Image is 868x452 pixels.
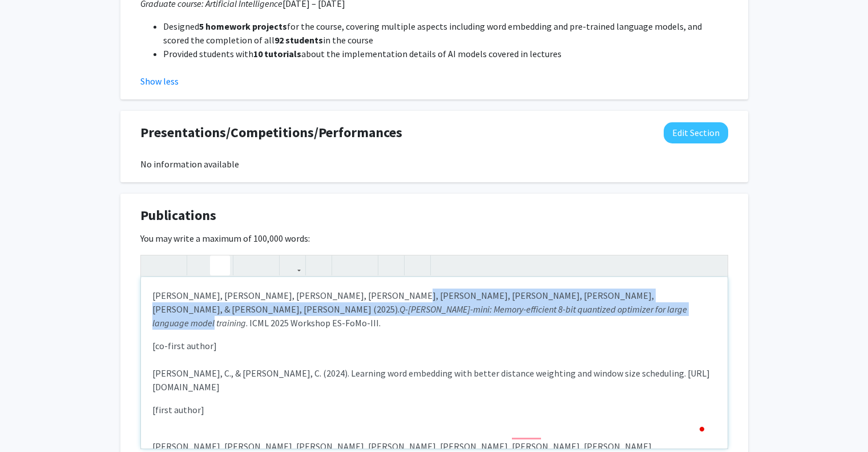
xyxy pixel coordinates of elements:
[355,255,375,275] button: Ordered list
[140,122,402,143] span: Presentations/Competitions/Performances
[256,255,276,275] button: Subscript
[141,277,728,449] div: To enrich screen reader interactions, please activate Accessibility in Grammarly extension settings
[210,255,230,275] button: Emphasis (Ctrl + I)
[163,19,728,47] li: Designed for the course, covering multiple aspects including word embedding and pre-trained langu...
[140,231,310,245] label: You may write a maximum of 100,000 words:
[282,255,302,275] button: Link
[9,401,49,443] iframe: Chat
[140,205,216,226] span: Publications
[152,366,716,394] p: [PERSON_NAME], C., & [PERSON_NAME], C. (2024). Learning word embedding with better distance weigh...
[140,157,728,171] div: No information available
[152,303,687,329] em: Q-[PERSON_NAME]-mini: Memory-efficient 8-bit quantized optimizer for large language model training
[144,255,164,275] button: Undo (Ctrl + Z)
[236,255,256,275] button: Superscript
[152,289,716,330] p: [PERSON_NAME], [PERSON_NAME], [PERSON_NAME], [PERSON_NAME], [PERSON_NAME], [PERSON_NAME], [PERSON...
[309,255,329,275] button: Insert Image
[140,74,179,88] button: Show less
[407,255,427,275] button: Insert horizontal rule
[705,255,725,275] button: Fullscreen
[335,255,355,275] button: Unordered list
[381,255,401,275] button: Remove format
[152,403,716,417] p: [first author]
[164,255,184,275] button: Redo (Ctrl + Y)
[199,21,287,32] strong: 5 homework projects
[253,48,301,59] strong: 10 tutorials
[163,47,728,61] li: Provided students with about the implementation details of AI models covered in lectures
[190,255,210,275] button: Strong (Ctrl + B)
[274,34,323,46] strong: 92 students
[664,122,728,143] button: Edit Presentations/Competitions/Performances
